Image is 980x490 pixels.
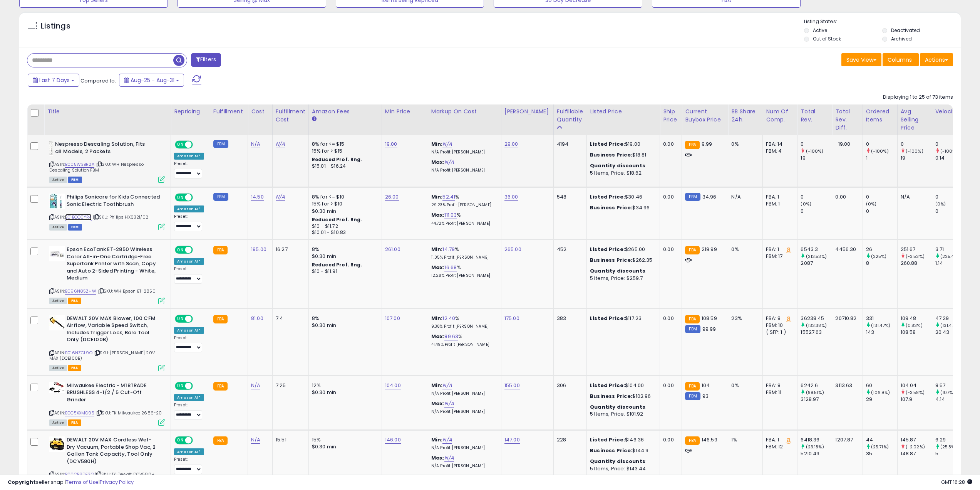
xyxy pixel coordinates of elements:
[590,315,625,322] b: Listed Price:
[801,155,832,162] div: 19
[940,322,960,328] small: (131.47%)
[901,329,932,336] div: 108.58
[835,382,856,389] div: 3113.63
[312,229,376,236] div: $10.01 - $10.83
[49,161,144,173] span: | SKU: WH Nespresso Descaling Solution FBM
[442,315,455,322] a: 12.40
[68,365,81,371] span: FBA
[766,253,791,260] div: FBM: 17
[504,436,520,444] a: 147.00
[444,454,454,462] a: N/A
[431,264,495,278] div: %
[590,267,645,274] b: Quantity discounts
[590,257,654,264] div: $262.35
[174,153,204,160] div: Amazon AI *
[431,168,495,173] p: N/A Profit [PERSON_NAME]
[801,246,832,253] div: 6543.3
[883,94,953,101] div: Displaying 1 to 25 of 73 items
[65,214,92,221] a: B01BOO0YR4
[841,53,881,66] button: Save View
[312,200,376,207] div: 15% for > $10
[766,322,791,329] div: FBM: 10
[174,108,207,116] div: Repricing
[557,382,581,389] div: 306
[28,74,79,87] button: Last 7 Days
[935,246,967,253] div: 3.71
[766,141,791,148] div: FBA: 14
[385,140,397,148] a: 19.00
[901,246,932,253] div: 251.67
[590,140,625,148] b: Listed Price:
[504,193,518,201] a: 36.00
[663,315,676,322] div: 0.00
[891,27,920,34] label: Deactivated
[801,315,832,322] div: 36238.45
[385,315,400,322] a: 107.00
[590,382,654,389] div: $104.00
[312,116,317,123] small: Amazon Fees.
[866,141,897,148] div: 0
[174,161,204,178] div: Preset:
[431,391,495,396] p: N/A Profit [PERSON_NAME]
[65,350,92,356] a: B016NZGL9O
[191,53,221,67] button: Filters
[901,141,932,148] div: 0
[590,162,645,169] b: Quantity discounts
[312,389,376,396] div: $0.30 min
[213,193,228,201] small: FBM
[444,264,457,271] a: 16.68
[906,253,925,259] small: (-3.53%)
[276,108,305,124] div: Fulfillment Cost
[504,140,518,148] a: 29.00
[47,108,168,116] div: Title
[431,315,495,329] div: %
[100,478,134,486] a: Privacy Policy
[192,194,204,201] span: OFF
[504,382,520,389] a: 155.00
[590,170,654,177] div: 5 Items, Price: $18.62
[806,389,824,396] small: (99.51%)
[685,325,700,333] small: FBM
[431,202,495,208] p: 29.23% Profit [PERSON_NAME]
[590,108,657,116] div: Listed Price
[213,315,228,323] small: FBA
[176,382,185,389] span: ON
[431,315,443,322] b: Min:
[866,246,897,253] div: 26
[213,108,245,116] div: Fulfillment
[251,193,264,201] a: 14.50
[731,194,757,200] div: N/A
[504,315,519,322] a: 175.00
[192,315,204,322] span: OFF
[935,208,967,215] div: 0
[731,315,757,322] div: 23%
[590,246,654,253] div: $265.00
[731,382,757,389] div: 0%
[312,261,362,268] b: Reduced Prof. Rng.
[766,108,794,124] div: Num of Comp.
[663,246,676,253] div: 0.00
[835,315,856,322] div: 20710.82
[866,315,897,322] div: 331
[431,246,495,260] div: %
[431,194,495,208] div: %
[702,325,716,333] span: 99.99
[766,389,791,396] div: FBM: 11
[935,382,967,389] div: 8.57
[866,382,897,389] div: 60
[901,108,929,132] div: Avg Selling Price
[176,247,185,253] span: ON
[731,108,759,124] div: BB Share 24h.
[866,201,877,207] small: (0%)
[49,382,65,393] img: 316HuAx-RjL._SL40_.jpg
[431,212,495,226] div: %
[766,329,791,336] div: ( SFP: 1 )
[55,141,149,157] b: Nespresso Descaling Solution, Fits all Models, 2 Packets
[504,246,521,253] a: 265.00
[213,382,228,391] small: FBA
[93,214,148,220] span: | SKU: Philips HX6321/02
[174,335,204,353] div: Preset:
[935,315,967,322] div: 47.29
[590,246,625,253] b: Listed Price:
[312,216,362,223] b: Reduced Prof. Rng.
